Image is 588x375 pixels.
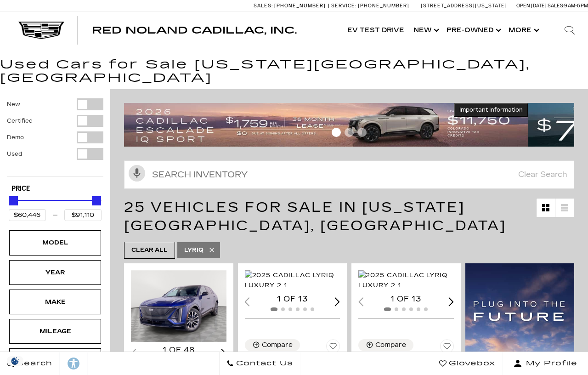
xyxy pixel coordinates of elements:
span: Go to slide 1 [332,128,341,137]
label: Demo [7,133,24,142]
div: 1 / 2 [245,270,340,290]
span: Sales: [548,3,564,9]
a: Contact Us [219,352,300,375]
img: 2025 Cadillac LYRIQ Luxury 2 1 [245,270,340,290]
span: Go to slide 2 [345,128,354,137]
button: Compare Vehicle [358,339,413,351]
h5: Price [11,185,99,193]
span: Glovebox [447,357,495,370]
span: Contact Us [234,357,293,370]
span: My Profile [522,357,577,370]
button: Open user profile menu [503,352,588,375]
section: Click to Open Cookie Consent Modal [5,356,26,366]
div: Next slide [334,297,340,306]
div: Model [32,238,78,248]
div: Year [32,267,78,278]
svg: Click to toggle on voice search [129,165,145,182]
label: New [7,100,20,109]
a: Pre-Owned [442,12,504,49]
span: 25 Vehicles for Sale in [US_STATE][GEOGRAPHIC_DATA], [GEOGRAPHIC_DATA] [124,199,506,234]
span: LYRIQ [184,244,204,256]
img: 2509-September-FOM-Escalade-IQ-Lease9 [124,103,528,146]
button: Important Information [454,103,528,117]
a: [STREET_ADDRESS][US_STATE] [421,3,507,9]
div: Minimum Price [9,196,18,205]
div: 1 / 2 [131,270,226,342]
span: Red Noland Cadillac, Inc. [92,25,297,36]
span: Sales: [254,3,273,9]
div: ModelModel [9,230,101,255]
button: Save Vehicle [440,339,454,357]
div: 1 / 2 [358,270,454,290]
button: Compare Vehicle [245,339,300,351]
a: New [409,12,442,49]
a: Service: [PHONE_NUMBER] [328,3,412,8]
button: Save Vehicle [326,339,340,357]
a: Sales: [PHONE_NUMBER] [254,3,328,8]
div: Mileage [32,326,78,336]
span: Open [DATE] [516,3,547,9]
img: Cadillac Dark Logo with Cadillac White Text [18,22,64,39]
a: Glovebox [432,352,503,375]
a: Red Noland Cadillac, Inc. [92,26,297,35]
img: 2025 Cadillac LYRIQ Luxury 2 1 [358,270,454,290]
span: Clear All [131,244,168,256]
div: Price [9,193,102,221]
div: MakeMake [9,290,101,314]
div: Compare [375,341,406,349]
input: Search Inventory [124,160,574,189]
div: 1 of 13 [358,294,454,304]
span: Search [14,357,52,370]
span: [PHONE_NUMBER] [274,3,326,9]
button: More [504,12,542,49]
img: 2025 Cadillac LYRIQ Sport 1 1 [131,270,226,342]
div: Next slide [221,349,226,358]
div: Make [32,297,78,307]
a: EV Test Drive [343,12,409,49]
label: Certified [7,116,33,125]
span: [PHONE_NUMBER] [358,3,409,9]
input: Minimum [9,209,46,221]
input: Maximum [64,209,102,221]
div: 1 of 13 [245,294,340,304]
span: Go to slide 3 [357,128,367,137]
div: Compare [262,341,293,349]
div: Next slide [448,297,454,306]
div: Maximum Price [92,196,101,205]
div: Filter by Vehicle Type [7,98,103,176]
img: Opt-Out Icon [5,356,26,366]
span: Service: [331,3,356,9]
div: EngineEngine [9,348,101,373]
div: MileageMileage [9,319,101,344]
label: Used [7,149,22,159]
span: 9 AM-6 PM [564,3,588,9]
span: Important Information [459,106,523,114]
div: 1 of 48 [131,345,226,355]
div: YearYear [9,260,101,285]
